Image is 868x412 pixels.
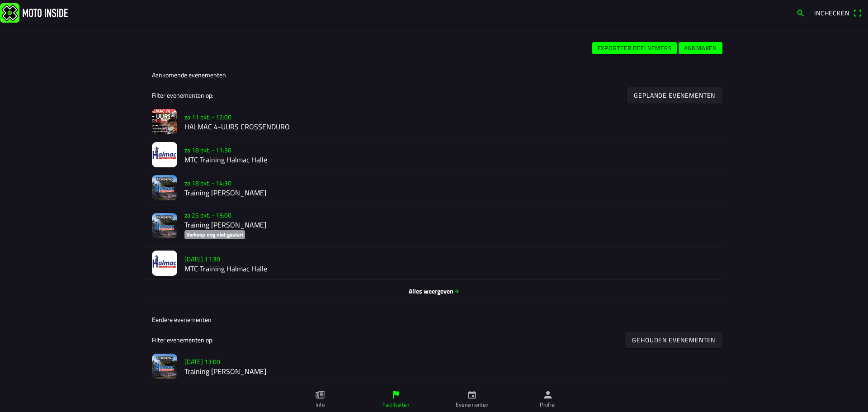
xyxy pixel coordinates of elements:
[634,92,716,98] ion-text: Geplande evenementen
[453,288,460,294] ion-icon: arrow forward
[152,175,177,200] img: N3lxsS6Zhak3ei5Q5MtyPEvjHqMuKUUTBqHB2i4g.png
[184,156,716,164] h2: MTC Training Halmac Halle
[152,286,716,296] span: Alles weergeven
[152,213,177,238] img: N3lxsS6Zhak3ei5Q5MtyPEvjHqMuKUUTBqHB2i4g.png
[814,8,849,18] span: Inchecken
[184,112,231,122] ion-text: za 11 okt. - 12:00
[184,189,716,197] h2: Training [PERSON_NAME]
[184,145,231,155] ion-text: za 18 okt. - 11:30
[186,230,243,239] ion-text: Verkoop nog niet gestart
[152,90,213,100] ion-label: Filter evenementen op:
[152,315,212,324] ion-label: Eerdere evenementen
[184,367,716,376] h2: Training [PERSON_NAME]
[632,336,716,343] ion-text: Gehouden evenementen
[152,109,177,134] img: bD1QfD7cjjvvy8tJsAtyZsr4i7dTRjiIDKDsOcfj.jpg
[467,390,477,400] ion-icon: calendar
[184,123,716,131] h2: HALMAC 4-UURS CROSSENDURO
[592,42,677,54] ion-button: Exporteer deelnemers
[391,390,401,400] ion-icon: flag
[184,221,716,229] h2: Training [PERSON_NAME]
[810,5,866,20] a: Incheckenqr scanner
[315,390,325,400] ion-icon: paper
[152,335,213,345] ion-label: Filter evenementen op:
[184,264,716,273] h2: MTC Training Halmac Halle
[382,401,409,409] ion-label: Faciliteiten
[456,401,489,409] ion-label: Evenementen
[152,70,226,80] ion-label: Aankomende evenementen
[540,401,556,409] ion-label: Profiel
[184,178,231,188] ion-text: za 18 okt. - 14:30
[792,5,810,20] a: search
[184,357,220,366] ion-text: [DATE] 13:00
[152,142,177,167] img: CuJ29is3k455PWXYtghd2spCzN9DFZ6tpJh3eBDb.jpg
[679,42,722,54] ion-button: Aanmaken
[316,401,325,409] ion-label: Info
[152,251,177,276] img: nUvh5JkSQmmW2HJEMSkwDJSJ4FfGRWewn1JIy8H7.jpg
[543,390,553,400] ion-icon: person
[152,354,177,379] img: N3lxsS6Zhak3ei5Q5MtyPEvjHqMuKUUTBqHB2i4g.png
[184,210,231,220] ion-text: za 25 okt. - 13:00
[184,254,220,263] ion-text: [DATE] 11:30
